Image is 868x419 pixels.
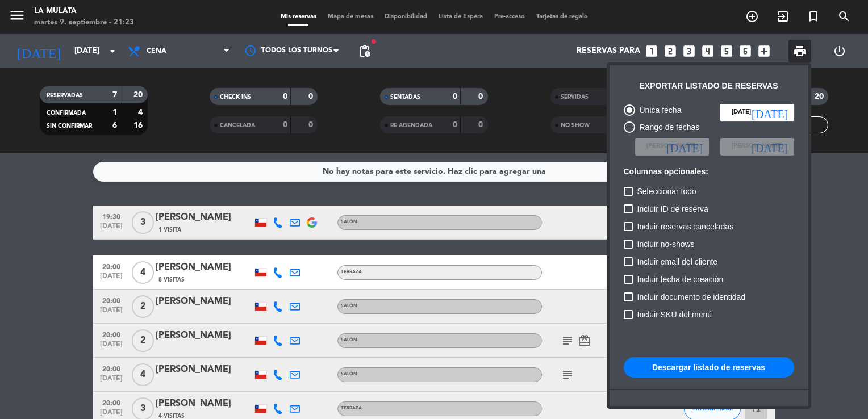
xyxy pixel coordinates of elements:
[646,141,698,152] span: [PERSON_NAME]
[793,44,807,58] span: print
[637,202,708,216] span: Incluir ID de reserva
[637,185,696,198] span: Seleccionar todo
[637,308,712,321] span: Incluir SKU del menú
[637,220,734,233] span: Incluir reservas canceladas
[637,290,746,304] span: Incluir documento de identidad
[640,79,778,93] div: Exportar listado de reservas
[637,273,724,286] span: Incluir fecha de creación
[370,38,377,45] span: fiber_manual_record
[637,237,695,251] span: Incluir no-shows
[752,141,788,152] i: [DATE]
[635,121,700,134] div: Rango de fechas
[732,141,783,152] span: [PERSON_NAME]
[358,44,372,58] span: pending_actions
[624,357,794,378] button: Descargar listado de reservas
[624,167,794,177] h6: Columnas opcionales:
[666,141,703,152] i: [DATE]
[635,104,682,117] div: Única fecha
[752,107,788,118] i: [DATE]
[637,255,718,269] span: Incluir email del cliente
